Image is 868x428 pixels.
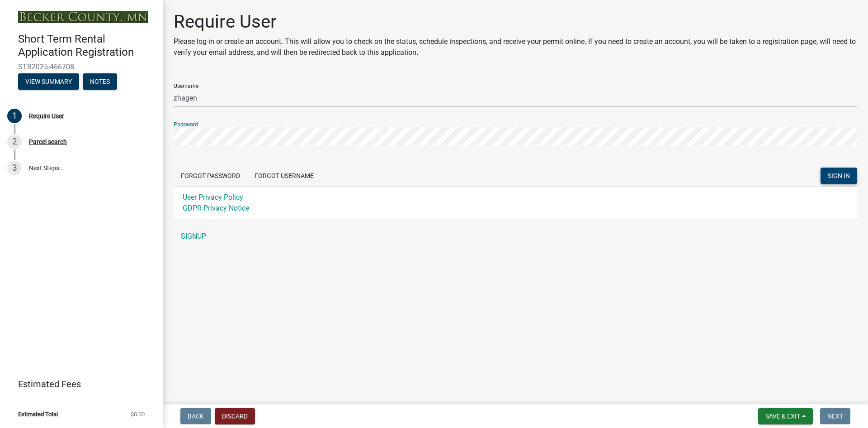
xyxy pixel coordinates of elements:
[18,63,145,71] span: STR2025-466708
[83,78,117,86] wm-modal-confirm: Notes
[765,413,800,420] span: Save & Exit
[174,36,857,58] p: Please log-in or create an account. This will allow you to check on the status, schedule inspecti...
[83,73,117,90] button: Notes
[215,408,255,424] button: Discard
[174,168,247,184] button: Forgot Password
[7,161,22,175] div: 3
[131,411,145,417] span: $0.00
[183,204,249,212] a: GDPR Privacy Notice
[828,172,850,179] span: SIGN IN
[29,139,67,145] div: Parcel search
[18,78,79,86] wm-modal-confirm: Summary
[174,11,857,33] h1: Require User
[827,413,843,420] span: Next
[18,411,58,417] span: Estimated Total
[821,168,857,184] button: SIGN IN
[820,408,850,424] button: Next
[758,408,813,424] button: Save & Exit
[18,11,148,23] img: Becker County, Minnesota
[180,408,211,424] button: Back
[183,193,243,202] a: User Privacy Policy
[18,33,156,59] h4: Short Term Rental Application Registration
[7,135,22,149] div: 2
[7,375,148,393] a: Estimated Fees
[174,227,857,245] a: SIGNUP
[247,168,321,184] button: Forgot Username
[18,73,79,90] button: View Summary
[7,109,22,123] div: 1
[29,113,64,119] div: Require User
[188,413,204,420] span: Back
